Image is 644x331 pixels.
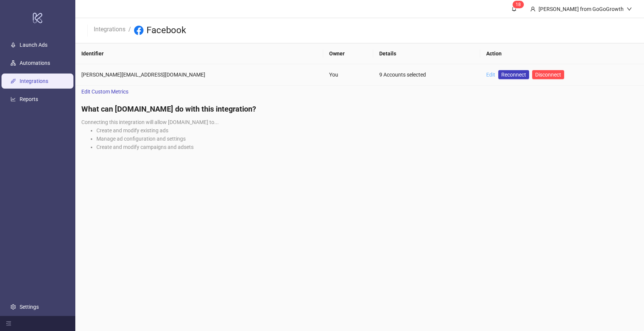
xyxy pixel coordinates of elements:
th: Action [480,43,644,64]
div: You [329,70,367,79]
span: down [627,6,632,12]
div: 9 Accounts selected [379,70,474,79]
li: Create and modify campaigns and adsets [96,143,638,151]
span: menu-fold [6,321,11,326]
h3: Facebook [147,25,186,37]
span: Reconnect [501,70,526,79]
a: Reconnect [498,70,529,79]
a: Settings [20,304,39,310]
h4: What can [DOMAIN_NAME] do with this integration? [81,104,638,114]
sup: 18 [513,1,524,8]
a: Automations [20,60,50,66]
a: Reports [20,96,38,102]
a: Edit [486,72,495,78]
th: Details [373,43,480,64]
span: Edit Custom Metrics [81,87,128,96]
span: Connecting this integration will allow [DOMAIN_NAME] to... [81,119,219,125]
span: bell [511,6,517,11]
span: 1 [516,2,518,7]
th: Owner [323,43,373,64]
span: Disconnect [535,72,561,78]
a: Launch Ads [20,42,47,48]
div: [PERSON_NAME][EMAIL_ADDRESS][DOMAIN_NAME] [81,70,317,79]
li: Manage ad configuration and settings [96,135,638,143]
button: Disconnect [532,70,564,79]
a: Edit Custom Metrics [75,86,134,98]
a: Integrations [92,25,127,33]
div: [PERSON_NAME] from GoGoGrowth [536,5,627,13]
li: / [128,25,131,37]
a: Integrations [20,78,48,84]
span: user [530,6,536,12]
span: 8 [518,2,521,7]
th: Identifier [75,43,323,64]
li: Create and modify existing ads [96,126,638,135]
